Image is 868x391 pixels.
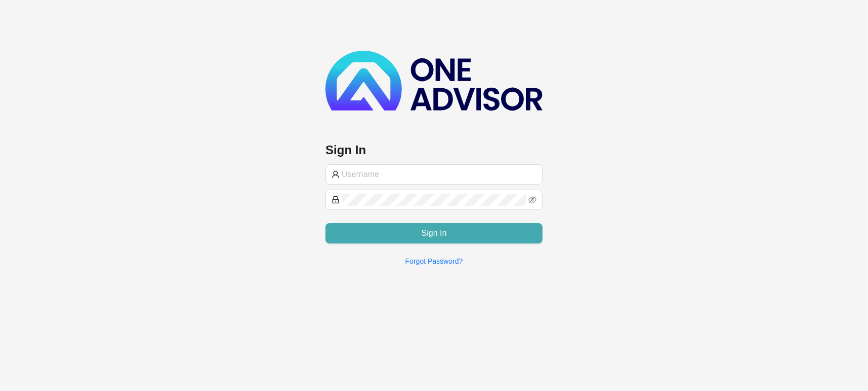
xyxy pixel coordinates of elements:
a: Forgot Password? [405,257,463,265]
span: user [332,170,340,179]
input: Username [342,168,536,181]
span: lock [332,196,340,204]
button: Sign In [325,223,543,243]
img: b89e593ecd872904241dc73b71df2e41-logo-dark.svg [325,51,543,111]
span: eye-invisible [528,196,536,204]
span: Sign In [422,227,447,239]
h3: Sign In [325,142,543,158]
